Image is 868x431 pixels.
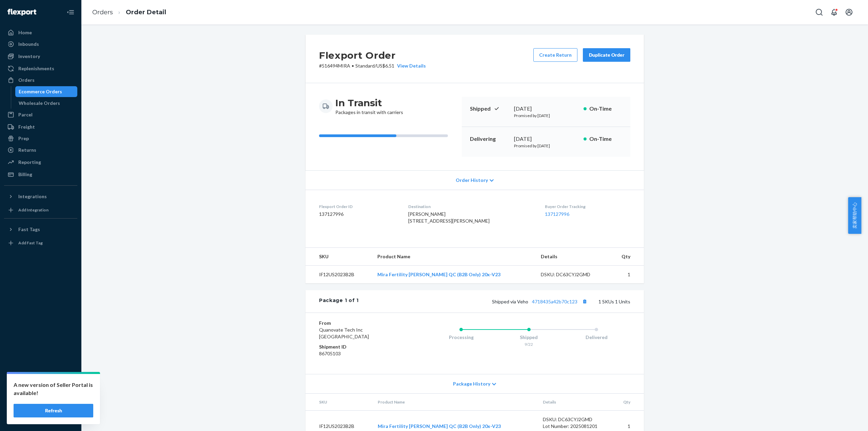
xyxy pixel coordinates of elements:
div: Inventory [18,53,40,60]
div: Duplicate Order [589,52,625,58]
a: Inbounds [4,39,77,50]
button: Copy tracking number [580,297,589,306]
div: 9/22 [495,341,563,347]
th: Details [537,394,612,411]
button: Open notifications [827,5,841,19]
a: Talk to Support [4,389,77,400]
p: # 516494MIRA / US$6.51 [319,62,426,69]
div: Add Fast Tag [18,240,43,246]
dt: Flexport Order ID [319,204,397,209]
div: Prep [18,135,29,142]
a: Mira Fertility [PERSON_NAME] QC (B2B Only) 20x-V23 [377,271,500,277]
button: Refresh [14,404,93,417]
span: Quanovate Tech Inc [GEOGRAPHIC_DATA] [319,327,369,339]
a: Ecommerce Orders [15,86,78,97]
th: Qty [610,248,644,266]
a: Billing [4,169,77,180]
th: Product Name [372,394,537,411]
div: 1 SKUs 1 Units [359,297,630,306]
a: 4718435a42b70c123 [532,299,577,304]
div: Wholesale Orders [19,100,60,107]
button: Open account menu [842,5,856,19]
a: Help Center [4,400,77,411]
a: 137127996 [545,211,569,217]
span: • [352,63,354,69]
div: Add Integration [18,207,48,213]
div: Inbounds [18,41,39,48]
th: Details [535,248,610,266]
div: Reporting [18,159,41,166]
button: Close Navigation [64,5,77,19]
ol: breadcrumbs [87,2,172,22]
div: Processing [427,334,495,341]
div: DSKU: DC63CYJ2GMD [543,416,607,423]
button: Fast Tags [4,224,77,235]
span: Shipped via Veho [492,299,589,304]
button: View Details [394,62,426,69]
a: Inventory [4,51,77,62]
p: A new version of Seller Portal is available! [14,381,93,397]
a: Parcel [4,109,77,120]
div: [DATE] [514,105,578,113]
div: Delivered [563,334,630,341]
a: Orders [92,8,113,16]
a: Freight [4,121,77,132]
a: Order Detail [126,8,166,16]
div: Packages in transit with carriers [335,97,403,116]
div: Parcel [18,111,33,118]
dt: Shipment ID [319,343,400,350]
p: Promised by [DATE] [514,113,578,118]
span: Order History [456,177,488,184]
dt: Buyer Order Tracking [545,204,630,209]
a: Returns [4,145,77,155]
img: Flexport logo [7,9,36,16]
div: Home [18,29,32,36]
dt: Destination [408,204,534,209]
div: Orders [18,77,35,83]
a: Home [4,27,77,38]
span: [PERSON_NAME] [STREET_ADDRESS][PERSON_NAME] [408,211,490,224]
a: Orders [4,75,77,86]
th: SKU [305,394,372,411]
div: Ecommerce Orders [19,88,62,95]
div: Returns [18,147,36,153]
h3: In Transit [335,97,403,109]
button: Give Feedback [4,412,77,423]
a: Settings [4,377,77,388]
td: 1 [610,266,644,284]
span: Package History [453,380,490,387]
h2: Flexport Order [319,48,426,62]
div: Package 1 of 1 [319,297,359,306]
p: Delivering [470,135,509,143]
div: DSKU: DC63CYJ2GMD [541,271,605,278]
a: Wholesale Orders [15,98,78,109]
dd: 137127996 [319,211,397,218]
div: Billing [18,171,32,178]
a: Reporting [4,157,77,168]
th: Product Name [372,248,536,266]
span: Standard [355,63,375,69]
div: Freight [18,124,35,130]
button: Duplicate Order [583,48,630,62]
dd: 86705103 [319,350,400,357]
button: 卖家帮助中心 [848,197,861,234]
p: On-Time [589,135,622,143]
a: Mira Fertility [PERSON_NAME] QC (B2B Only) 20x-V23 [378,423,501,429]
a: Replenishments [4,63,77,74]
a: Add Fast Tag [4,238,77,248]
div: Lot Number: 2025081201 [543,423,607,430]
p: On-Time [589,105,622,113]
th: Qty [612,394,644,411]
div: [DATE] [514,135,578,143]
dt: From [319,320,400,326]
p: Shipped [470,105,509,113]
div: Integrations [18,193,47,200]
button: Open Search Box [812,5,826,19]
div: Shipped [495,334,563,341]
th: SKU [305,248,372,266]
div: Fast Tags [18,226,40,233]
a: Add Integration [4,205,77,215]
button: Create Return [533,48,577,62]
